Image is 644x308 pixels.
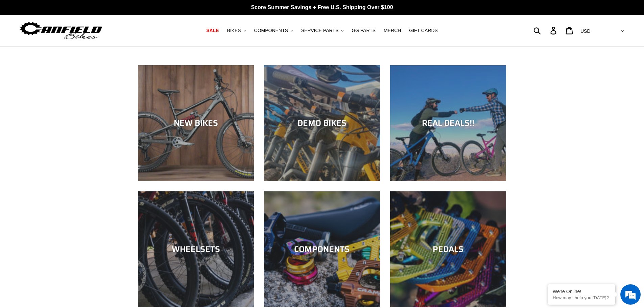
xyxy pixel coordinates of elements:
[206,28,219,33] span: SALE
[390,118,506,128] div: REAL DEALS!!
[384,28,401,33] span: MERCH
[390,65,506,181] a: REAL DEALS!!
[301,28,338,33] span: SERVICE PARTS
[264,118,380,128] div: DEMO BIKES
[298,26,347,35] button: SERVICE PARTS
[537,23,554,38] input: Search
[409,28,438,33] span: GIFT CARDS
[254,28,288,33] span: COMPONENTS
[227,28,241,33] span: BIKES
[203,26,222,35] a: SALE
[380,26,404,35] a: MERCH
[138,191,254,307] a: WHEELSETS
[352,28,376,33] span: GG PARTS
[390,244,506,254] div: PEDALS
[223,26,249,35] button: BIKES
[138,65,254,181] a: NEW BIKES
[406,26,441,35] a: GIFT CARDS
[19,20,103,41] img: Canfield Bikes
[138,118,254,128] div: NEW BIKES
[251,26,296,35] button: COMPONENTS
[390,191,506,307] a: PEDALS
[553,295,610,300] p: How may I help you today?
[348,26,379,35] a: GG PARTS
[553,289,610,294] div: We're Online!
[264,65,380,181] a: DEMO BIKES
[138,244,254,254] div: WHEELSETS
[264,191,380,307] a: COMPONENTS
[264,244,380,254] div: COMPONENTS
